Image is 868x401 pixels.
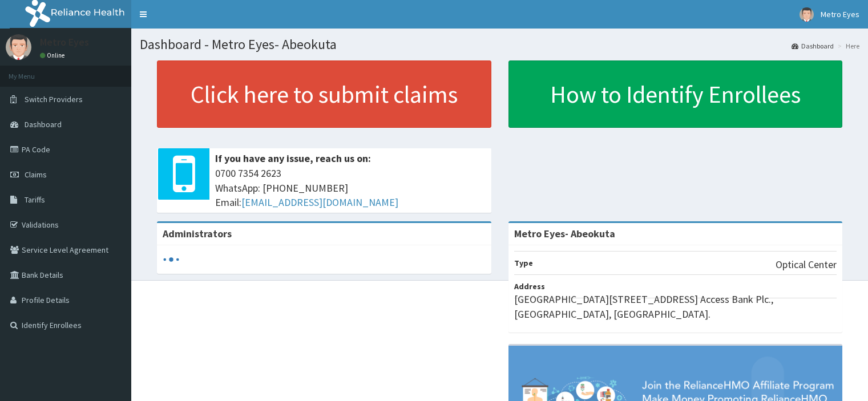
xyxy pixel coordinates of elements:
span: 0700 7354 2623 WhatsApp: [PHONE_NUMBER] Email: [215,166,486,210]
span: Switch Providers [25,94,83,104]
a: How to Identify Enrollees [508,60,843,128]
img: User Image [6,34,31,60]
span: Tariffs [25,195,45,205]
a: Online [40,51,67,59]
span: Claims [25,169,47,180]
p: [GEOGRAPHIC_DATA][STREET_ADDRESS] Access Bank Plc., [GEOGRAPHIC_DATA], [GEOGRAPHIC_DATA]. [514,292,837,321]
b: Address [514,281,545,291]
svg: audio-loading [163,251,180,268]
b: If you have any issue, reach us on: [215,152,371,165]
a: Click here to submit claims [157,60,491,128]
p: Metro Eyes [40,37,89,47]
span: Metro Eyes [821,9,859,19]
b: Type [514,258,533,268]
b: Administrators [163,227,232,240]
a: [EMAIL_ADDRESS][DOMAIN_NAME] [241,196,398,209]
h1: Dashboard - Metro Eyes- Abeokuta [140,37,859,52]
span: Dashboard [25,119,62,129]
a: Dashboard [792,41,834,51]
p: Optical Center [776,257,837,272]
img: User Image [800,7,814,22]
strong: Metro Eyes- Abeokuta [514,227,615,240]
li: Here [835,41,859,51]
